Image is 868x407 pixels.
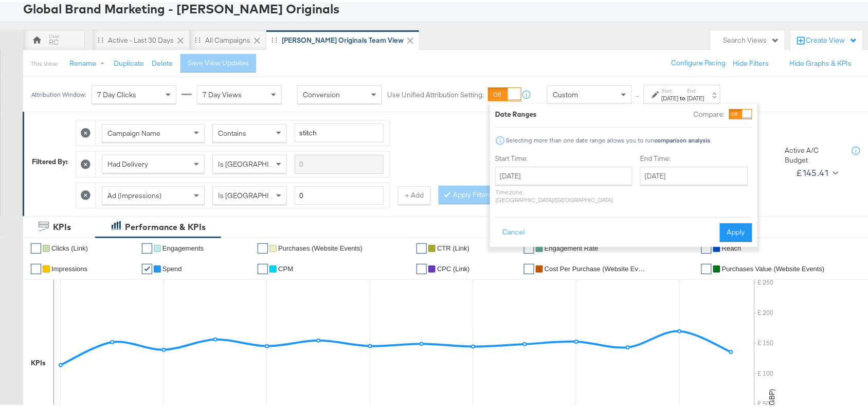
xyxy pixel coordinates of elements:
[640,152,752,162] label: End Time:
[152,57,173,66] button: Delete
[437,263,470,271] span: CPC (Link)
[258,262,268,272] a: ✔
[125,219,206,231] div: Performance & KPIs
[205,33,250,43] div: All Campaigns
[662,85,679,92] label: Start:
[792,163,841,179] button: £145.41
[495,186,632,202] p: Timezone: [GEOGRAPHIC_DATA]/[GEOGRAPHIC_DATA]
[258,241,268,252] a: ✔
[733,57,769,66] button: Hide Filters
[203,88,242,97] span: 7 Day Views
[806,33,858,44] div: Create View
[505,135,712,142] div: Selecting more than one date range allows you to run .
[282,33,404,43] div: [PERSON_NAME] Originals Team View
[694,108,725,117] label: Compare:
[688,85,704,92] label: End:
[295,184,384,203] input: Enter a number
[524,262,534,272] a: ✔
[679,92,688,100] strong: to
[107,189,161,198] span: Ad (Impressions)
[107,157,148,167] span: Had Delivery
[295,121,384,140] input: Enter a search term
[722,242,742,250] span: Reach
[785,144,842,163] div: Active A/C Budget
[31,89,86,96] div: Attribution Window:
[553,88,578,97] span: Custom
[31,58,58,66] div: This View:
[218,127,246,136] span: Contains
[688,92,704,100] div: [DATE]
[387,88,484,98] label: Use Unified Attribution Setting:
[162,242,204,250] span: Engagements
[278,263,293,271] span: CPM
[218,157,297,167] span: Is [GEOGRAPHIC_DATA]
[545,263,647,271] span: Cost Per Purchase (Website Events)
[278,242,363,250] span: Purchases (Website Events)
[655,134,711,142] strong: comparison analysis
[633,93,643,96] span: ↑
[303,88,340,97] span: Conversion
[108,33,174,43] div: Active - Last 30 Days
[62,52,116,71] button: Rename
[662,92,679,100] div: [DATE]
[790,57,852,66] button: Hide Graphs & KPIs
[437,242,469,250] span: CTR (Link)
[114,57,144,66] button: Duplicate
[218,189,297,198] span: Is [GEOGRAPHIC_DATA]
[31,262,41,272] a: ✔
[107,127,160,136] span: Campaign Name
[142,241,152,252] a: ✔
[720,221,752,240] button: Apply
[295,153,384,172] input: Enter a search term
[142,262,152,272] a: ✔
[724,33,780,43] div: Search Views
[162,263,182,271] span: Spend
[797,163,829,179] div: £145.41
[97,88,136,97] span: 7 Day Clicks
[53,219,71,231] div: KPIs
[98,35,103,41] div: Drag to reorder tab
[722,263,825,271] span: Purchases Value (Website Events)
[417,262,427,272] a: ✔
[701,262,712,272] a: ✔
[417,241,427,252] a: ✔
[51,242,88,250] span: Clicks (Link)
[195,35,201,41] div: Drag to reorder tab
[398,184,431,203] button: + Add
[495,108,537,117] div: Date Ranges
[701,241,712,252] a: ✔
[664,52,733,70] button: Configure Pacing
[32,155,68,165] div: Filtered By:
[495,221,532,240] button: Cancel
[49,36,59,45] div: RC
[545,242,599,250] span: Engagement Rate
[524,241,534,252] a: ✔
[31,356,46,366] div: KPIs
[495,152,632,162] label: Start Time:
[31,241,41,252] a: ✔
[51,263,87,271] span: Impressions
[272,35,277,41] div: Drag to reorder tab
